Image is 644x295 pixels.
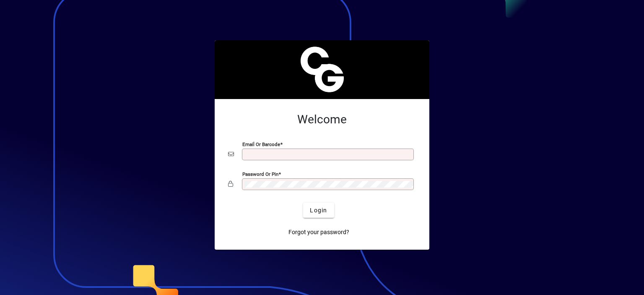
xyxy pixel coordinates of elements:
[285,225,353,240] a: Forgot your password?
[242,171,278,177] mat-label: Password or Pin
[288,228,349,237] span: Forgot your password?
[303,203,334,218] button: Login
[310,206,327,215] span: Login
[228,112,416,127] h2: Welcome
[242,141,280,147] mat-label: Email or Barcode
